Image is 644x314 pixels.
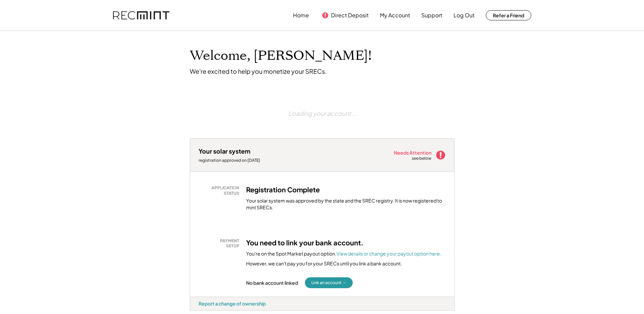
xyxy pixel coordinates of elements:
div: You're on the Spot Market payout option. [246,250,441,257]
div: We're excited to help you monetize your SRECs. [190,67,327,75]
button: Support [421,8,442,22]
button: Home [293,8,309,22]
button: Refer a Friend [486,10,531,20]
div: registration approved on [DATE] [199,158,266,163]
div: Your solar system [199,147,251,155]
h1: Welcome, [PERSON_NAME]! [190,48,372,64]
button: Link an account → [305,277,353,288]
button: My Account [380,8,410,22]
div: see below [412,156,432,161]
div: No bank account linked [246,280,298,286]
button: Log Out [454,8,475,22]
div: Report a change of ownership [199,300,266,307]
img: recmint-logotype%403x.png [113,11,169,20]
div: However, we can't pay you for your SRECs until you link a bank account. [246,260,402,267]
h3: Registration Complete [246,185,320,194]
div: PAYMENT SETUP [202,238,239,249]
div: APPLICATION STATUS [202,185,239,196]
div: fiuuciuj - [190,311,197,313]
div: Needs Attention [394,150,432,155]
h3: You need to link your bank account. [246,238,364,247]
div: Loading your account... [288,92,356,135]
button: Direct Deposit [331,8,369,22]
a: View details or change your payout option here. [336,250,441,257]
div: Your solar system was approved by the state and the SREC registry. It is now registered to mint S... [246,197,446,211]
